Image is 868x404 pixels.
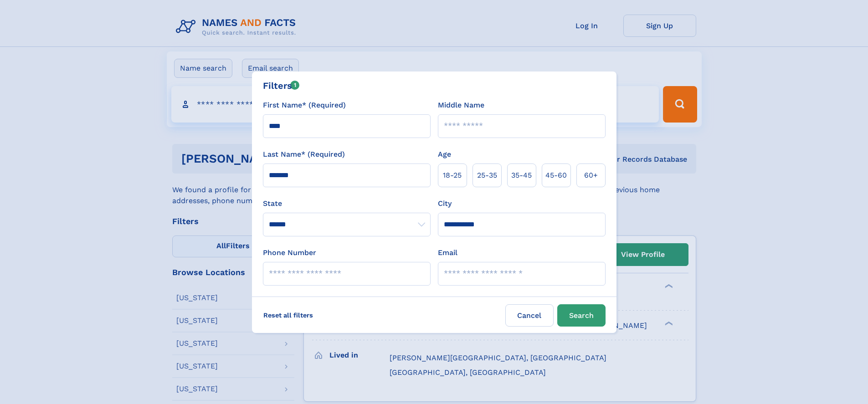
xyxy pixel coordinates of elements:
span: 18‑25 [443,170,462,181]
label: Reset all filters [257,304,319,326]
span: 60+ [584,170,598,181]
label: Cancel [505,304,554,327]
label: Middle Name [438,100,484,111]
button: Search [557,304,606,327]
span: 45‑60 [545,170,567,181]
label: First Name* (Required) [263,100,346,111]
label: Email [438,247,457,258]
label: Phone Number [263,247,316,258]
label: Age [438,149,451,160]
label: State [263,198,431,209]
label: City [438,198,452,209]
label: Last Name* (Required) [263,149,345,160]
span: 35‑45 [511,170,532,181]
span: 25‑35 [477,170,497,181]
div: Filters [263,79,300,92]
